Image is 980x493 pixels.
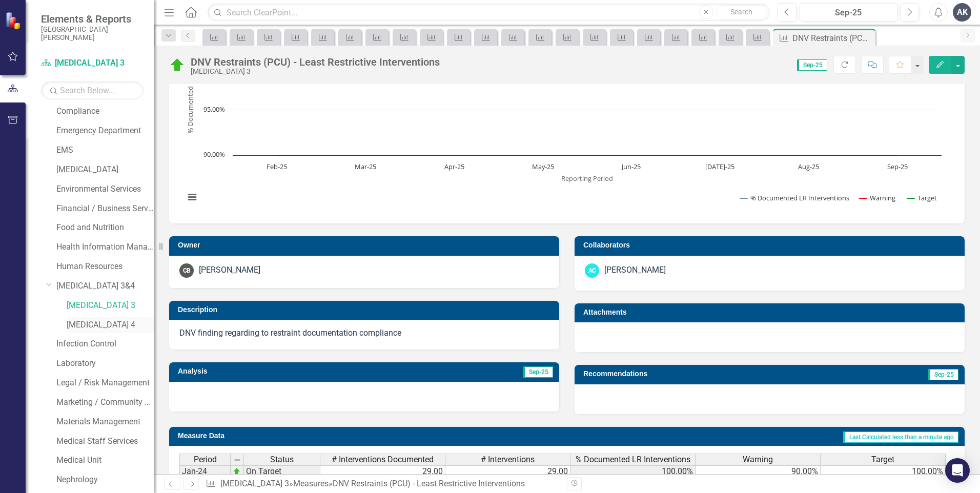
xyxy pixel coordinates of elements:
[56,222,154,234] a: Food and Nutrition
[871,455,894,464] span: Target
[907,193,937,202] button: Show Target
[56,125,154,137] a: Emergency Department
[56,377,154,389] a: Legal / Risk Management
[208,4,770,22] input: Search ClearPoint...
[179,59,954,213] div: Chart. Highcharts interactive chart.
[716,5,767,19] button: Search
[56,416,154,428] a: Materials Management
[56,436,154,447] a: Medical Staff Services
[233,456,241,464] img: 8DAGhfEEPCf229AAAAAElFTkSuQmCC
[355,162,376,171] text: Mar-25
[444,162,464,171] text: Apr-25
[56,241,154,253] a: Health Information Management
[41,25,144,42] small: [GEOGRAPHIC_DATA][PERSON_NAME]
[792,32,873,45] div: DNV Restraints (PCU) - Least Restrictive Interventions
[953,3,971,22] button: AK
[56,338,154,350] a: Infection Control
[179,465,231,478] td: Jan-24
[56,474,154,486] a: Nephrology
[41,13,144,25] span: Elements & Reports
[481,455,535,464] span: # Interventions
[928,369,958,380] span: Sep-25
[178,306,554,314] h3: Description
[56,164,154,176] a: [MEDICAL_DATA]
[730,8,752,16] span: Search
[178,241,554,249] h3: Owner
[583,309,959,316] h3: Attachments
[56,455,154,466] a: Medical Unit
[267,162,287,171] text: Feb-25
[185,190,199,204] button: View chart menu, Chart
[56,358,154,369] a: Laboratory
[797,59,827,71] span: Sep-25
[293,479,329,488] a: Measures
[179,59,947,213] svg: Interactive chart
[583,241,959,249] h3: Collaborators
[705,162,734,171] text: [DATE]-25
[570,465,696,478] td: 100.00%
[843,432,958,443] span: Last Calculated less than a minute ago
[320,465,445,478] td: 29.00
[41,81,144,99] input: Search Below...
[333,479,525,488] div: DNV Restraints (PCU) - Least Restrictive Interventions
[56,261,154,273] a: Human Resources
[887,162,908,171] text: Sep-25
[583,370,836,378] h3: Recommendations
[186,87,195,134] text: % Documented
[56,280,154,292] a: [MEDICAL_DATA] 3&4
[179,263,194,278] div: CB
[233,467,241,476] img: zOikAAAAAElFTkSuQmCC
[800,3,897,22] button: Sep-25
[191,56,440,68] div: DNV Restraints (PCU) - Least Restrictive Interventions
[56,203,154,215] a: Financial / Business Services
[798,162,819,171] text: Aug-25
[194,455,217,464] span: Period
[67,319,154,331] a: [MEDICAL_DATA] 4
[275,153,900,157] g: Warning, line 2 of 3 with 8 data points.
[244,465,320,478] td: On Target
[179,327,549,339] p: DNV finding regarding to restraint documentation compliance
[561,174,613,183] text: Reporting Period
[523,366,553,378] span: Sep-25
[585,263,599,278] div: AC
[445,465,570,478] td: 29.00
[206,478,559,490] div: » »
[5,12,23,30] img: ClearPoint Strategy
[220,479,289,488] a: [MEDICAL_DATA] 3
[191,68,440,75] div: [MEDICAL_DATA] 3
[945,458,970,483] div: Open Intercom Messenger
[621,162,641,171] text: Jun-25
[199,264,260,276] div: [PERSON_NAME]
[56,183,154,195] a: Environmental Services
[821,465,946,478] td: 100.00%
[696,465,821,478] td: 90.00%
[56,397,154,408] a: Marketing / Community Services
[178,367,360,375] h3: Analysis
[203,105,225,114] text: 95.00%
[169,57,186,73] img: On Target
[56,145,154,156] a: EMS
[860,193,896,202] button: Show Warning
[532,162,554,171] text: May-25
[67,300,154,312] a: [MEDICAL_DATA] 3
[604,264,666,276] div: [PERSON_NAME]
[178,432,402,440] h3: Measure Data
[576,455,690,464] span: % Documented LR Interventions
[740,193,849,202] button: Show % Documented LR Interventions
[332,455,434,464] span: # Interventions Documented
[203,150,225,159] text: 90.00%
[803,7,894,19] div: Sep-25
[270,455,294,464] span: Status
[41,57,144,69] a: [MEDICAL_DATA] 3
[56,106,154,117] a: Compliance
[743,455,773,464] span: Warning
